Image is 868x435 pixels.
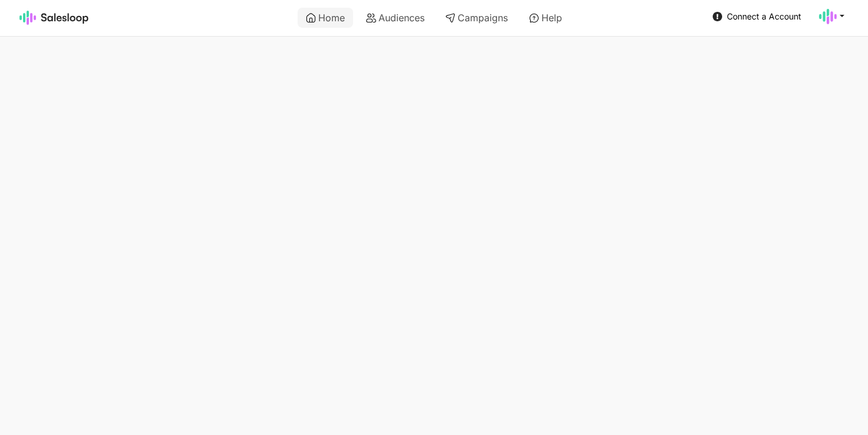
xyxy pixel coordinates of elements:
a: Connect a Account [709,7,805,25]
a: Audiences [358,8,433,28]
a: Campaigns [437,8,516,28]
a: Help [521,8,570,28]
a: Home [298,8,353,28]
img: Salesloop [19,11,89,25]
span: Connect a Account [727,11,801,21]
